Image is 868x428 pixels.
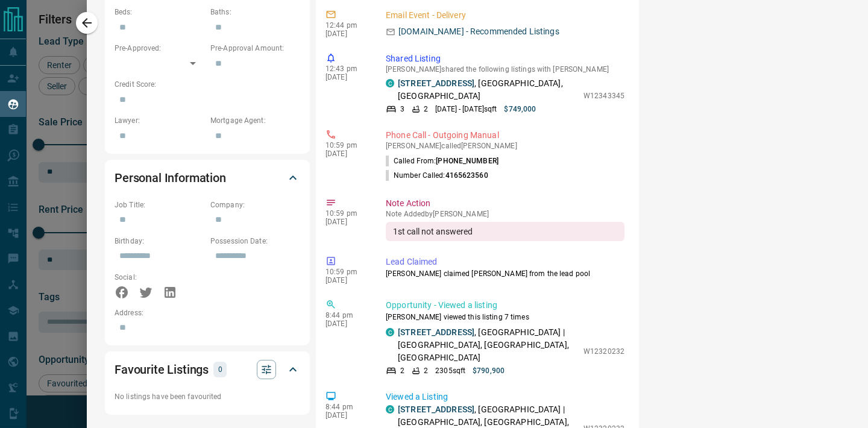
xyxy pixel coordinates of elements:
p: 10:59 pm [325,268,368,276]
div: Favourite Listings0 [115,355,300,384]
p: [PERSON_NAME] shared the following listings with [PERSON_NAME] [386,65,624,74]
p: 10:59 pm [325,141,368,149]
p: 3 [400,104,404,115]
p: $749,000 [504,104,536,115]
p: 2305 sqft [435,365,465,376]
p: Note Action [386,197,624,210]
p: Company: [210,200,300,210]
p: Baths: [210,7,300,17]
p: [DATE] [325,73,368,81]
p: Lawyer: [115,115,204,126]
div: condos.ca [386,328,394,336]
div: condos.ca [386,405,394,414]
p: [DATE] - [DATE] sqft [435,104,497,115]
p: , [GEOGRAPHIC_DATA], [GEOGRAPHIC_DATA] [398,77,577,102]
p: $790,900 [473,365,505,376]
p: Job Title: [115,200,204,210]
span: 4165623560 [445,171,488,180]
p: W12320232 [583,346,624,357]
p: [PERSON_NAME] viewed this listing 7 times [386,312,624,323]
p: [DATE] [325,218,368,226]
p: Credit Score: [115,79,300,90]
p: 2 [400,365,404,376]
a: [STREET_ADDRESS] [398,327,474,337]
h2: Favourite Listings [115,360,209,379]
p: Possession Date: [210,236,300,247]
h2: Personal Information [115,168,226,187]
p: Note Added by [PERSON_NAME] [386,210,624,218]
p: Pre-Approval Amount: [210,43,300,54]
p: [PERSON_NAME] claimed [PERSON_NAME] from the lead pool [386,268,624,279]
a: [STREET_ADDRESS] [398,78,474,88]
p: Beds: [115,7,204,17]
p: [DATE] [325,149,368,158]
p: Birthday: [115,236,204,247]
p: [DATE] [325,319,368,328]
p: Opportunity - Viewed a listing [386,299,624,312]
div: Personal Information [115,163,300,192]
p: Called From: [386,156,498,166]
p: 12:44 pm [325,21,368,30]
p: 12:43 pm [325,65,368,73]
p: Mortgage Agent: [210,115,300,126]
p: 8:44 pm [325,311,368,319]
p: [DATE] [325,411,368,420]
span: [PHONE_NUMBER] [436,157,498,165]
div: 1st call not answered [386,222,624,241]
p: , [GEOGRAPHIC_DATA] | [GEOGRAPHIC_DATA], [GEOGRAPHIC_DATA], [GEOGRAPHIC_DATA] [398,326,577,364]
p: Shared Listing [386,52,624,65]
p: W12343345 [583,90,624,101]
a: [STREET_ADDRESS] [398,404,474,414]
div: condos.ca [386,79,394,87]
p: Email Event - Delivery [386,9,624,22]
p: 8:44 pm [325,403,368,411]
p: Pre-Approved: [115,43,204,54]
p: Number Called: [386,170,488,181]
p: [DATE] [325,276,368,285]
p: Phone Call - Outgoing Manual [386,129,624,142]
p: [DATE] [325,30,368,38]
p: Social: [115,272,204,283]
p: 2 [424,104,428,115]
p: [PERSON_NAME] called [PERSON_NAME] [386,142,624,150]
p: No listings have been favourited [115,391,300,402]
p: 0 [217,363,223,376]
p: 10:59 pm [325,209,368,218]
p: [DOMAIN_NAME] - Recommended Listings [398,25,559,38]
p: 2 [424,365,428,376]
p: Viewed a Listing [386,391,624,403]
p: Address: [115,307,300,318]
p: Lead Claimed [386,256,624,268]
